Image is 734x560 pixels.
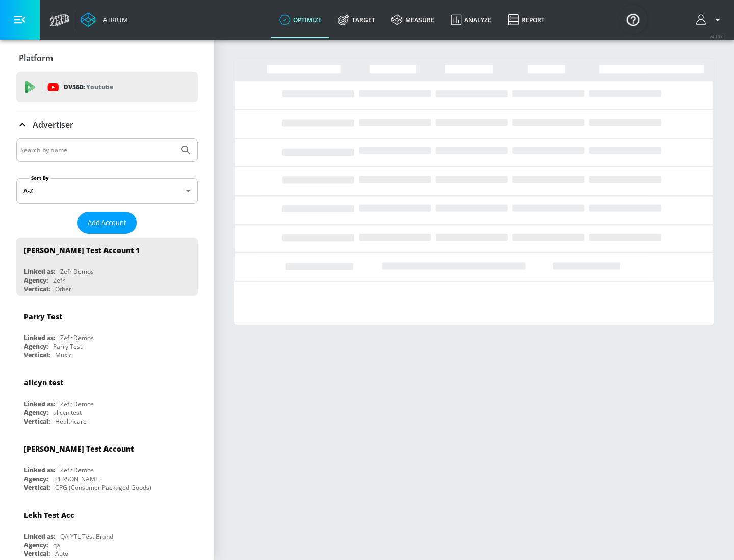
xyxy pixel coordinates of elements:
div: [PERSON_NAME] [53,474,101,483]
div: Parry TestLinked as:Zefr DemosAgency:Parry TestVertical:Music [16,304,198,362]
div: Agency: [24,474,48,483]
div: [PERSON_NAME] Test Account 1 [24,245,140,255]
div: Vertical: [24,351,50,359]
div: Zefr [53,276,65,285]
div: DV360: Youtube [16,72,198,102]
p: Advertiser [33,119,73,130]
div: Agency: [24,408,48,417]
div: Agency: [24,541,48,549]
div: Agency: [24,276,48,285]
div: Zefr Demos [60,466,94,474]
a: Target [330,2,383,38]
div: [PERSON_NAME] Test AccountLinked as:Zefr DemosAgency:[PERSON_NAME]Vertical:CPG (Consumer Packaged... [16,436,198,494]
label: Sort By [29,175,51,181]
div: Linked as: [24,400,55,408]
button: Open Resource Center [619,5,647,34]
div: A-Z [16,178,198,204]
div: Healthcare [55,417,87,426]
input: Search by name [20,144,175,157]
span: v 4.19.0 [710,34,724,39]
div: qa [53,541,60,549]
div: Auto [55,549,68,558]
div: [PERSON_NAME] Test Account 1Linked as:Zefr DemosAgency:ZefrVertical:Other [16,238,198,296]
div: Vertical: [24,285,50,293]
button: Add Account [77,212,137,234]
div: alicyn test [53,408,82,417]
a: Report [500,2,553,38]
div: Linked as: [24,267,55,276]
p: DV360: [64,81,113,93]
span: Add Account [88,217,126,229]
div: Parry Test [24,312,62,321]
p: Platform [19,52,53,64]
a: measure [383,2,442,38]
div: Linked as: [24,466,55,474]
div: Vertical: [24,417,50,426]
div: Zefr Demos [60,267,94,276]
div: alicyn test [24,378,63,387]
div: Parry Test [53,342,82,351]
div: Vertical: [24,549,50,558]
div: QA YTL Test Brand [60,532,113,541]
div: Agency: [24,342,48,351]
div: CPG (Consumer Packaged Goods) [55,483,151,492]
div: Advertiser [16,110,198,139]
div: Platform [16,44,198,72]
div: Linked as: [24,532,55,541]
div: alicyn testLinked as:Zefr DemosAgency:alicyn testVertical:Healthcare [16,370,198,428]
div: Linked as: [24,333,55,342]
a: Atrium [81,12,128,27]
p: Youtube [86,81,113,92]
div: Other [55,285,71,293]
a: optimize [271,2,330,38]
div: Atrium [99,15,128,24]
div: Vertical: [24,483,50,492]
div: Zefr Demos [60,400,94,408]
a: Analyze [442,2,500,38]
div: Zefr Demos [60,333,94,342]
div: Music [55,351,72,359]
div: [PERSON_NAME] Test Account [24,444,134,454]
div: Lekh Test Acc [24,510,74,520]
